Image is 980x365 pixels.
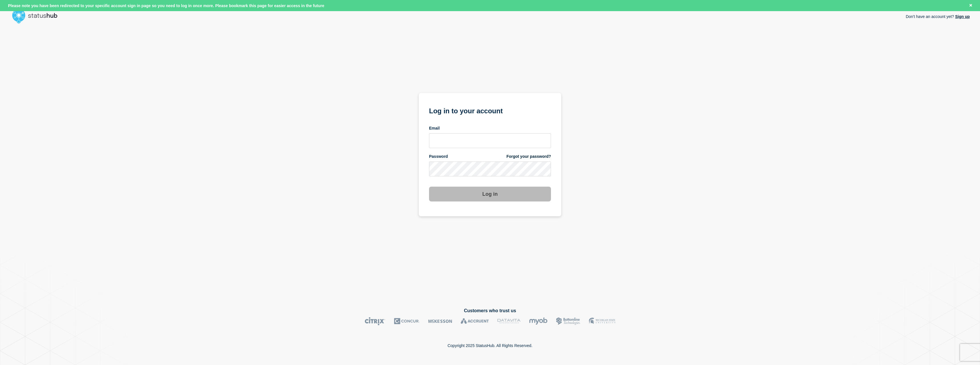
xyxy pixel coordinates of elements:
[967,2,974,9] button: Close banner
[954,14,970,19] a: Sign up
[589,317,615,325] img: MSU logo
[497,317,520,325] img: DataVita logo
[10,7,64,25] img: StatusHub logo
[429,126,440,131] span: Email
[429,105,551,116] h1: Log in to your account
[429,154,448,159] span: Password
[10,308,970,313] h2: Customers who trust us
[429,162,551,176] input: password input
[394,317,420,325] img: Concur logo
[429,133,551,148] input: email input
[448,343,532,348] p: Copyright 2025 StatusHub. All Rights Reserved.
[428,317,452,325] img: McKesson logo
[429,187,551,201] button: Log in
[529,317,548,325] img: myob logo
[507,154,551,159] a: Forgot your password?
[906,10,970,23] p: Don't have an account yet?
[8,3,324,8] span: Please note you have been redirected to your specific account sign in page so you need to log in ...
[461,317,489,325] img: Accruent logo
[556,317,580,325] img: Bottomline logo
[365,317,385,325] img: Citrix logo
